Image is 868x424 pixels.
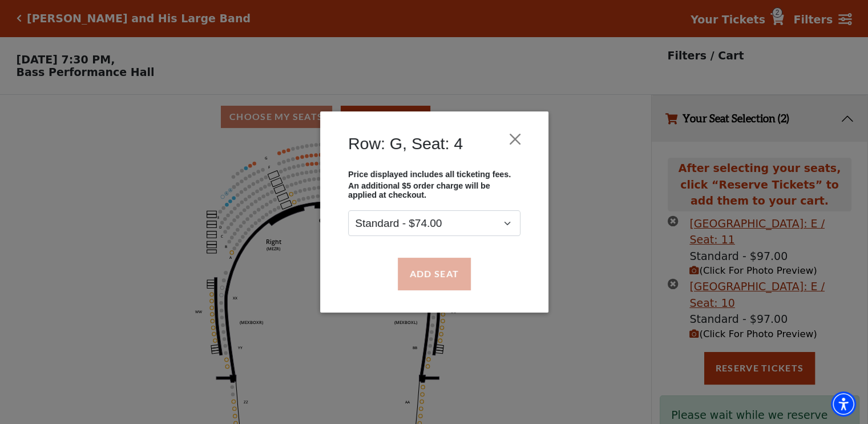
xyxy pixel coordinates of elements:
[504,129,526,150] button: Close
[348,170,520,179] p: Price displayed includes all ticketing fees.
[348,134,463,153] h4: Row: G, Seat: 4
[348,182,520,200] p: An additional $5 order charge will be applied at checkout.
[397,258,470,290] button: Add Seat
[831,391,856,417] div: Accessibility Menu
